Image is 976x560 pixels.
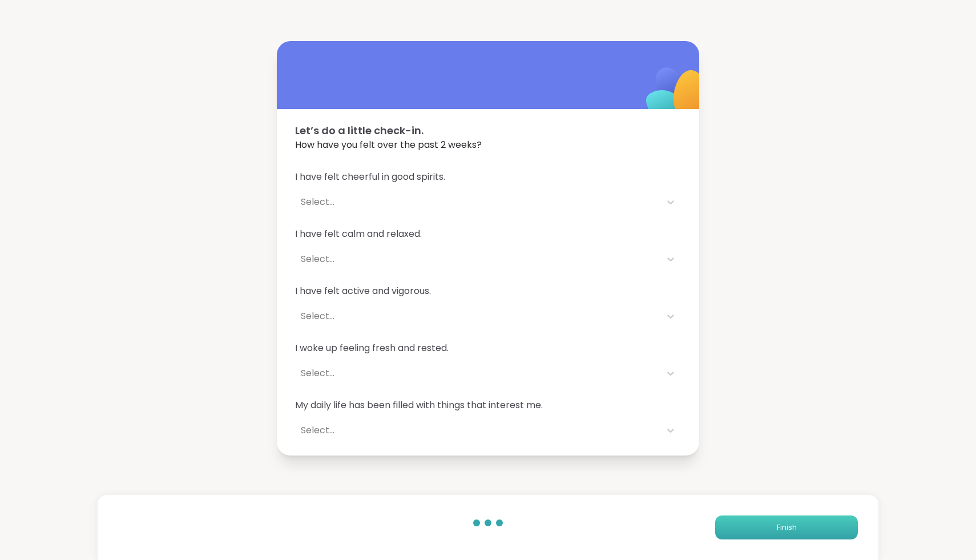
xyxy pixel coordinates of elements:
span: Let’s do a little check-in. [295,123,681,138]
span: I woke up feeling fresh and rested. [295,341,681,355]
div: Select... [301,309,655,323]
div: Select... [301,366,655,380]
img: ShareWell Logomark [619,38,733,151]
span: I have felt active and vigorous. [295,284,681,298]
span: How have you felt over the past 2 weeks? [295,138,681,152]
button: Finish [715,515,858,539]
span: I have felt calm and relaxed. [295,227,681,241]
span: I have felt cheerful in good spirits. [295,170,681,184]
div: Select... [301,252,655,266]
div: Select... [301,424,655,437]
div: Select... [301,195,655,209]
span: My daily life has been filled with things that interest me. [295,398,681,412]
span: Finish [777,522,797,533]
